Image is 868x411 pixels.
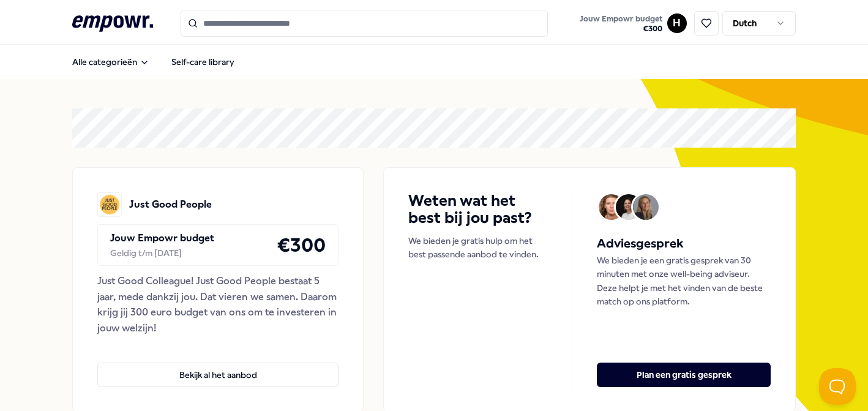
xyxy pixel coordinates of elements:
[633,194,659,220] img: Avatar
[597,234,771,254] h5: Adviesgesprek
[181,10,548,37] input: Search for products, categories or subcategories
[129,197,212,213] p: Just Good People
[580,14,662,24] span: Jouw Empowr budget
[819,368,856,405] iframe: Help Scout Beacon - Open
[110,246,214,260] div: Geldig t/m [DATE]
[575,10,667,36] a: Jouw Empowr budget€300
[97,192,122,217] img: Just Good People
[62,50,244,74] nav: Main
[408,192,547,227] h4: Weten wat het best bij jou past?
[162,50,244,74] a: Self-care library
[97,273,339,336] div: Just Good Colleague! Just Good People bestaat 5 jaar, mede dankzij jou. Dat vieren we samen. Daar...
[408,234,547,262] p: We bieden je gratis hulp om het best passende aanbod te vinden.
[97,343,339,387] a: Bekijk al het aanbod
[577,12,665,36] button: Jouw Empowr budget€300
[599,194,624,220] img: Avatar
[597,254,771,309] p: We bieden je een gratis gesprek van 30 minuten met onze well-being adviseur. Deze helpt je met he...
[616,194,642,220] img: Avatar
[277,230,326,260] h4: € 300
[667,13,687,33] button: H
[110,230,214,246] p: Jouw Empowr budget
[62,50,159,74] button: Alle categorieën
[597,363,771,387] button: Plan een gratis gesprek
[97,363,339,387] button: Bekijk al het aanbod
[580,24,662,34] span: € 300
